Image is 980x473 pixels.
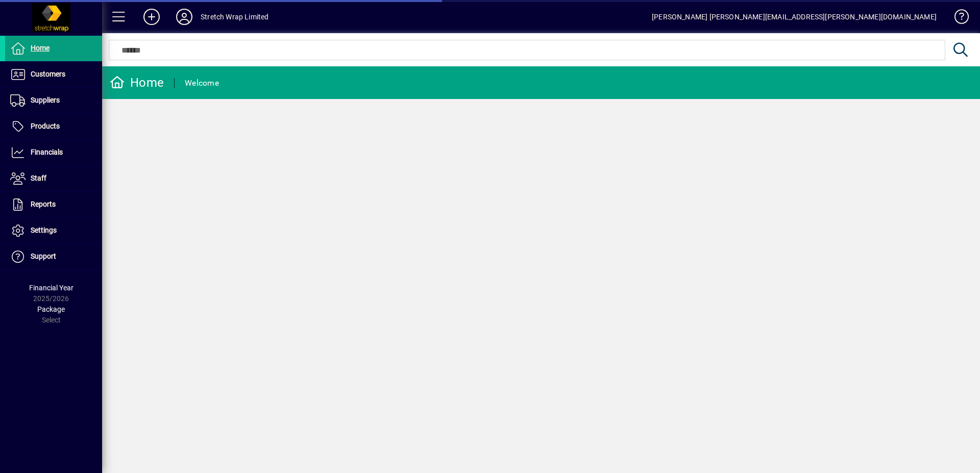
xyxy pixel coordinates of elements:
[31,70,65,78] span: Customers
[110,74,164,91] div: Home
[947,2,967,35] a: Knowledge Base
[135,8,168,26] button: Add
[5,218,102,243] a: Settings
[5,114,102,139] a: Products
[31,200,56,208] span: Reports
[29,284,73,292] span: Financial Year
[5,166,102,191] a: Staff
[185,75,219,91] div: Welcome
[31,226,57,234] span: Settings
[652,9,937,25] div: [PERSON_NAME] [PERSON_NAME][EMAIL_ADDRESS][PERSON_NAME][DOMAIN_NAME]
[201,9,269,25] div: Stretch Wrap Limited
[37,305,65,313] span: Package
[31,252,56,260] span: Support
[168,8,201,26] button: Profile
[5,192,102,217] a: Reports
[5,244,102,269] a: Support
[5,88,102,113] a: Suppliers
[31,96,60,104] span: Suppliers
[31,122,60,130] span: Products
[5,62,102,87] a: Customers
[31,174,46,182] span: Staff
[31,148,63,156] span: Financials
[5,140,102,165] a: Financials
[31,44,50,52] span: Home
